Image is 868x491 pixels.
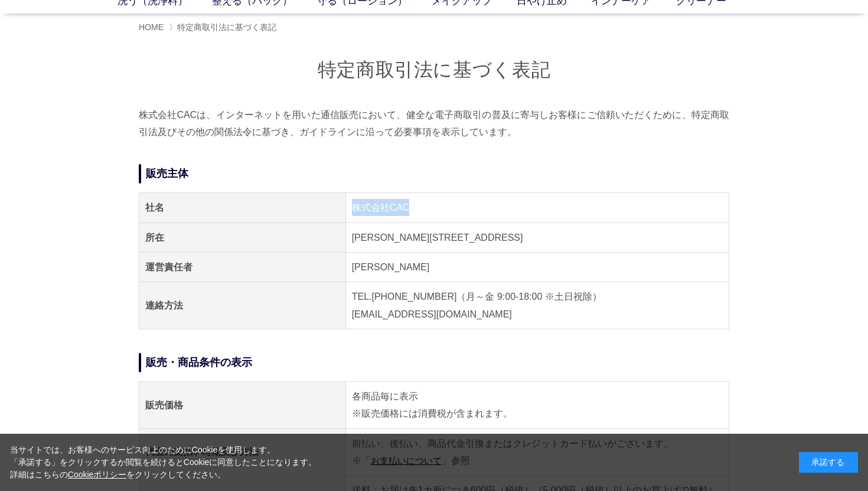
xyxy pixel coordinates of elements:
[345,282,729,329] td: TEL.[PHONE_NUMBER]（月～金 9:00-18:00 ※土日祝除） [EMAIL_ADDRESS][DOMAIN_NAME]
[345,381,729,428] td: 各商品毎に表示 ※販売価格には消費税が含まれます。
[139,57,729,83] h1: 特定商取引法に基づく表記
[169,22,279,33] li: 〉
[799,452,858,473] div: 承諾する
[10,444,317,481] div: 当サイトでは、お客様へのサービス向上のためにCookieを使用します。 「承諾する」をクリックするか閲覧を続けるとCookieに同意したことになります。 詳細はこちらの をクリックしてください。
[139,282,346,329] th: 連絡方法
[345,253,729,282] td: [PERSON_NAME]
[345,428,729,476] td: 前払い、後払い、商品代金引換またはクレジットカード払いがございます。 ※「 」参照
[345,222,729,252] td: [PERSON_NAME][STREET_ADDRESS]
[139,164,729,184] h2: 販売主体
[68,470,127,479] a: Cookieポリシー
[139,428,346,476] th: 代金の支払い時期及び方法
[139,381,346,428] th: 販売価格
[139,353,729,372] h2: 販売・商品条件の表示
[139,222,346,252] th: 所在
[139,253,346,282] th: 運営責任者
[139,106,729,141] p: 株式会社CACは、インターネットを用いた通信販売において、健全な電子商取引の普及に寄与しお客様にご信頼いただくために、特定商取引法及びその他の関係法令に基づき、ガイドラインに沿って必要事項を表示...
[177,22,276,32] span: 特定商取引法に基づく表記
[139,22,164,32] a: HOME
[139,193,346,222] th: 社名
[345,193,729,222] td: 株式会社CAC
